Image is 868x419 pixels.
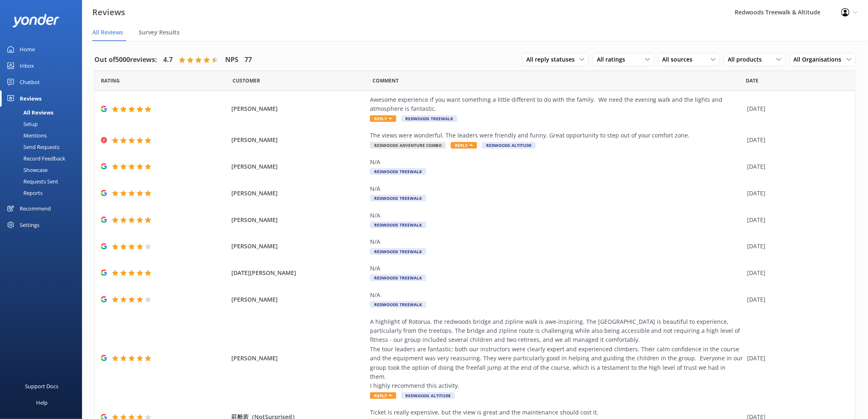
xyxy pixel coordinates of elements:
div: Mentions [5,130,47,141]
div: Awesome experience if you want something a little different to do with the family. We need the ev... [370,95,743,114]
img: yonder-white-logo.png [12,14,59,27]
h4: 77 [244,55,252,65]
div: Settings [20,217,39,233]
a: Reports [5,187,82,199]
div: [DATE] [747,104,845,113]
div: Record Feedback [5,153,65,164]
div: Chatbot [20,74,40,90]
h4: Out of 5000 reviews: [94,55,157,65]
span: All Organisations [794,55,847,64]
span: Redwoods Treewalk [370,195,426,201]
span: Date [746,77,759,85]
span: Survey Results [139,28,180,37]
div: Setup [5,118,38,130]
div: All Reviews [5,107,53,118]
div: N/A [370,237,743,246]
span: Redwoods Treewalk [370,248,426,255]
div: Recommend [20,200,51,217]
a: Mentions [5,130,82,141]
span: Redwoods Altitude [401,392,455,399]
div: Reports [5,187,43,199]
div: Reviews [20,90,41,107]
div: [DATE] [747,295,845,304]
div: Help [36,394,48,411]
span: [PERSON_NAME] [231,215,366,224]
div: Ticket is really expensive, but the view is great and the maintenance should cost it. [370,408,743,417]
div: The views were wonderful. The leaders were friendly and funny. Great opportunity to step out of y... [370,131,743,140]
span: Redwoods Treewalk [401,115,457,122]
div: [DATE] [747,135,845,144]
div: N/A [370,158,743,167]
a: Showcase [5,164,82,176]
span: All ratings [597,55,630,64]
span: [PERSON_NAME] [231,354,366,363]
span: [PERSON_NAME] [231,242,366,251]
span: [PERSON_NAME] [231,295,366,304]
a: Send Requests [5,141,82,153]
div: [DATE] [747,215,845,224]
span: Redwoods Treewalk [370,301,426,308]
div: N/A [370,211,743,220]
div: A highlight of Rotorua, the redwoods bridge and zipline walk is awe-inspiring. The [GEOGRAPHIC_DA... [370,317,743,391]
div: [DATE] [747,354,845,363]
span: [DATE][PERSON_NAME] [231,268,366,277]
div: Home [20,41,35,57]
span: Redwoods Treewalk [370,168,426,175]
span: Redwoods Treewalk [370,275,426,281]
a: All Reviews [5,107,82,118]
span: Redwoods Treewalk [370,222,426,228]
div: [DATE] [747,242,845,251]
h3: Reviews [92,6,125,19]
span: [PERSON_NAME] [231,162,366,171]
span: [PERSON_NAME] [231,104,366,113]
div: N/A [370,264,743,273]
div: N/A [370,184,743,193]
div: [DATE] [747,189,845,198]
div: N/A [370,291,743,300]
div: Showcase [5,164,48,176]
span: Question [373,77,399,85]
h4: 4.7 [163,55,173,65]
a: Record Feedback [5,153,82,164]
div: [DATE] [747,162,845,171]
a: Requests Sent [5,176,82,187]
span: Reply [370,115,396,122]
div: [DATE] [747,268,845,277]
span: Reply [451,142,477,149]
div: Send Requests [5,141,59,153]
div: Requests Sent [5,176,58,187]
div: Support Docs [25,378,59,394]
span: Reply [370,392,396,399]
span: [PERSON_NAME] [231,135,366,144]
span: All sources [662,55,698,64]
h4: NPS [225,55,238,65]
span: Redwoods Altitude [482,142,536,149]
div: Inbox [20,57,34,74]
span: Redwoods Adventure Combo [370,142,446,149]
span: Date [101,77,120,85]
span: All products [728,55,767,64]
span: [PERSON_NAME] [231,189,366,198]
span: Date [233,77,260,85]
span: All reply statuses [526,55,580,64]
a: Setup [5,118,82,130]
span: All Reviews [92,28,123,37]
